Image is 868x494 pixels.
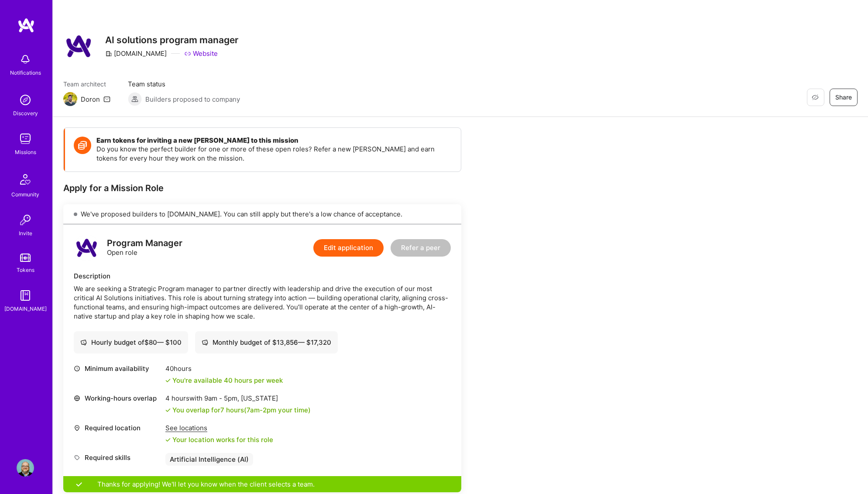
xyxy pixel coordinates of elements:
[812,94,819,101] i: icon EyeClosed
[17,17,35,33] img: logo
[105,50,112,57] i: icon CompanyGray
[20,254,31,262] img: tokens
[15,169,36,190] img: Community
[165,435,273,444] div: Your location works for this role
[165,453,253,466] div: Artificial Intelligence (AI)
[107,239,182,248] div: Program Manager
[13,109,38,118] div: Discovery
[202,394,241,402] span: 9am - 5pm ,
[107,239,182,257] div: Open role
[313,239,384,257] button: Edit application
[10,68,41,77] div: Notifications
[19,229,32,238] div: Invite
[145,95,240,104] span: Builders proposed to company
[81,95,100,104] div: Doron
[63,31,95,62] img: Company Logo
[105,49,167,58] div: [DOMAIN_NAME]
[165,423,273,432] div: See locations
[202,339,208,346] i: icon Cash
[17,130,34,148] img: teamwork
[74,453,161,462] div: Required skills
[4,304,47,313] div: [DOMAIN_NAME]
[15,148,36,157] div: Missions
[105,34,238,45] h3: AI solutions program manager
[11,190,39,199] div: Community
[128,79,240,89] span: Team status
[17,265,34,274] div: Tokens
[103,96,110,103] i: icon Mail
[17,459,34,477] img: User Avatar
[74,454,80,461] i: icon Tag
[63,92,77,106] img: Team Architect
[80,338,182,347] div: Hourly budget of $ 80 — $ 100
[184,49,218,58] a: Website
[63,476,461,492] div: Thanks for applying! We'll let you know when the client selects a team.
[17,287,34,304] img: guide book
[17,211,34,229] img: Invite
[74,423,161,432] div: Required location
[165,364,283,373] div: 40 hours
[165,394,311,403] div: 4 hours with [US_STATE]
[74,284,451,321] div: We are seeking a Strategic Program manager to partner directly with leadership and drive the exec...
[165,376,283,385] div: You're available 40 hours per week
[391,239,451,257] button: Refer a peer
[74,235,100,261] img: logo
[74,395,80,401] i: icon World
[74,394,161,403] div: Working-hours overlap
[830,89,858,106] button: Share
[247,406,276,414] span: 7am - 2pm
[74,365,80,372] i: icon Clock
[74,425,80,431] i: icon Location
[202,338,331,347] div: Monthly budget of $ 13,856 — $ 17,320
[63,79,110,89] span: Team architect
[96,144,452,163] p: Do you know the perfect builder for one or more of these open roles? Refer a new [PERSON_NAME] an...
[835,93,852,102] span: Share
[165,437,171,443] i: icon Check
[17,91,34,109] img: discovery
[80,339,87,346] i: icon Cash
[172,405,311,415] div: You overlap for 7 hours ( your time)
[128,92,142,106] img: Builders proposed to company
[74,364,161,373] div: Minimum availability
[63,182,461,194] div: Apply for a Mission Role
[165,408,171,413] i: icon Check
[165,378,171,383] i: icon Check
[17,51,34,68] img: bell
[63,204,461,224] div: We've proposed builders to [DOMAIN_NAME]. You can still apply but there's a low chance of accepta...
[74,137,91,154] img: Token icon
[74,271,451,281] div: Description
[14,459,36,477] a: User Avatar
[96,137,452,144] h4: Earn tokens for inviting a new [PERSON_NAME] to this mission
